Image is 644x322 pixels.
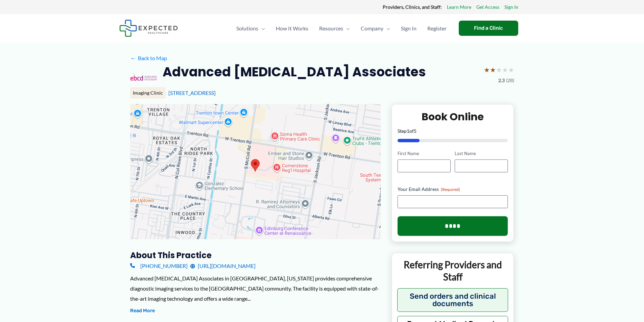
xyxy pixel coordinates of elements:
[236,17,258,40] span: Solutions
[422,17,452,40] a: Register
[455,150,508,157] label: Last Name
[231,17,452,40] nav: Primary Site Navigation
[130,273,381,303] div: Advanced [MEDICAL_DATA] Associates in [GEOGRAPHIC_DATA], [US_STATE] provides comprehensive diagno...
[407,128,409,134] span: 1
[231,17,270,40] a: SolutionsMenu Toggle
[270,17,314,40] a: How It Works
[484,64,490,76] span: ★
[319,17,343,40] span: Resources
[490,64,496,76] span: ★
[508,64,514,76] span: ★
[427,17,447,40] span: Register
[383,4,442,10] strong: Providers, Clinics, and Staff:
[397,258,508,283] p: Referring Providers and Staff
[476,3,499,11] a: Get Access
[401,17,416,40] span: Sign In
[397,288,508,312] button: Send orders and clinical documents
[190,261,256,271] a: [URL][DOMAIN_NAME]
[441,187,460,192] span: (Required)
[398,129,508,133] p: Step of
[276,17,308,40] span: How It Works
[361,17,383,40] span: Company
[396,17,422,40] a: Sign In
[130,261,188,271] a: [PHONE_NUMBER]
[459,21,518,36] a: Find a Clinic
[130,87,166,99] div: Imaging Clinic
[502,64,508,76] span: ★
[447,3,471,11] a: Learn More
[398,150,451,157] label: First Name
[398,186,508,193] label: Your Email Address
[130,307,155,315] button: Read More
[163,64,426,80] h2: Advanced [MEDICAL_DATA] Associates
[168,90,216,96] a: [STREET_ADDRESS]
[343,17,350,40] span: Menu Toggle
[498,76,505,85] span: 2.3
[414,128,416,134] span: 5
[398,110,508,123] h2: Book Online
[504,3,518,11] a: Sign In
[258,17,265,40] span: Menu Toggle
[383,17,390,40] span: Menu Toggle
[355,17,396,40] a: CompanyMenu Toggle
[130,53,167,63] a: ←Back to Map
[506,76,514,85] span: (28)
[119,20,178,37] img: Expected Healthcare Logo - side, dark font, small
[496,64,502,76] span: ★
[314,17,355,40] a: ResourcesMenu Toggle
[130,250,381,261] h3: About this practice
[130,55,137,61] span: ←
